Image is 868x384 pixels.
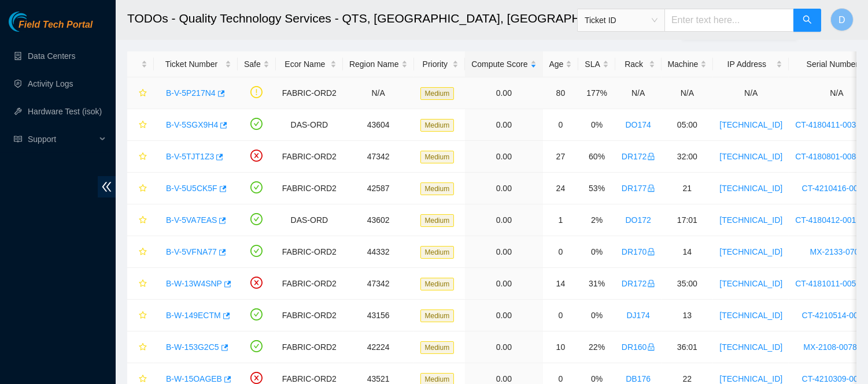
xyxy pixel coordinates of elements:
img: Akamai Technologies [9,12,58,32]
button: star [134,179,147,197]
td: DAS-ORD [276,109,343,141]
a: B-V-5VA7EAS [166,215,217,225]
td: DAS-ORD [276,204,343,236]
span: search [803,15,812,26]
button: star [134,243,147,261]
span: close-circle [250,150,263,162]
td: 32:00 [662,141,714,173]
td: 47342 [343,268,414,300]
span: star [139,152,147,162]
span: star [139,375,147,384]
span: Medium [420,214,455,227]
td: FABRIC-ORD2 [276,268,343,300]
a: Data Centers [28,51,75,61]
a: Activity Logs [28,79,73,88]
td: 2% [578,204,615,236]
td: 22% [578,331,615,363]
a: B-W-15OAGEB [166,374,222,383]
td: N/A [615,77,662,109]
td: 1 [543,204,579,236]
a: MX-2133-0707 [810,247,864,256]
td: 14 [662,236,714,268]
a: DB176 [626,374,651,383]
span: Medium [420,87,455,100]
td: 42587 [343,173,414,204]
a: DR160lock [622,342,655,352]
span: D [839,13,845,27]
td: 0.00 [465,141,542,173]
td: 47342 [343,141,414,173]
td: 13 [662,300,714,331]
a: [TECHNICAL_ID] [719,184,782,193]
td: 43604 [343,109,414,141]
td: 0.00 [465,236,542,268]
td: 177% [578,77,615,109]
a: B-W-149ECTM [166,311,221,320]
span: Medium [420,341,455,354]
td: 05:00 [662,109,714,141]
button: star [134,147,147,166]
td: 0% [578,109,615,141]
span: lock [647,279,655,288]
td: 0 [543,236,579,268]
td: 0.00 [465,268,542,300]
span: lock [647,152,655,161]
span: Medium [420,310,455,322]
a: [TECHNICAL_ID] [719,311,782,320]
td: 27 [543,141,579,173]
a: [TECHNICAL_ID] [719,247,782,256]
td: 0.00 [465,173,542,204]
span: Support [28,128,96,151]
span: star [139,311,147,320]
td: 36:01 [662,331,714,363]
span: check-circle [250,118,263,130]
button: star [134,115,147,134]
span: Medium [420,151,455,163]
button: D [830,8,854,31]
td: 44332 [343,236,414,268]
td: 14 [543,268,579,300]
span: check-circle [250,308,263,320]
a: B-W-153G2C5 [166,342,219,352]
td: 53% [578,173,615,204]
span: check-circle [250,181,263,193]
span: double-left [98,176,116,197]
button: star [134,338,147,356]
td: 43156 [343,300,414,331]
a: B-V-5U5CK5F [166,184,217,193]
td: 0 [543,300,579,331]
span: check-circle [250,245,263,257]
span: Field Tech Portal [19,20,93,31]
td: 0.00 [465,109,542,141]
td: N/A [713,77,789,109]
span: close-circle [250,372,263,384]
a: [TECHNICAL_ID] [719,152,782,161]
td: 0.00 [465,331,542,363]
a: DR170lock [622,247,655,256]
a: [TECHNICAL_ID] [719,215,782,225]
td: FABRIC-ORD2 [276,77,343,109]
span: star [139,89,147,98]
td: FABRIC-ORD2 [276,236,343,268]
td: 0% [578,300,615,331]
a: Hardware Test (isok) [28,107,102,116]
span: star [139,216,147,225]
td: 10 [543,331,579,363]
td: 0% [578,236,615,268]
span: Medium [420,246,455,259]
td: 35:00 [662,268,714,300]
span: close-circle [250,277,263,289]
a: B-V-5SGX9H4 [166,120,218,129]
td: FABRIC-ORD2 [276,331,343,363]
td: 21 [662,173,714,204]
td: 24 [543,173,579,204]
td: 0 [543,109,579,141]
button: search [793,9,821,32]
span: exclamation-circle [250,86,263,98]
a: DJ174 [626,311,649,320]
a: B-V-5VFNA77 [166,247,217,256]
span: lock [647,184,655,192]
a: Akamai TechnologiesField Tech Portal [9,21,93,36]
input: Enter text here... [664,9,794,32]
td: 42224 [343,331,414,363]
